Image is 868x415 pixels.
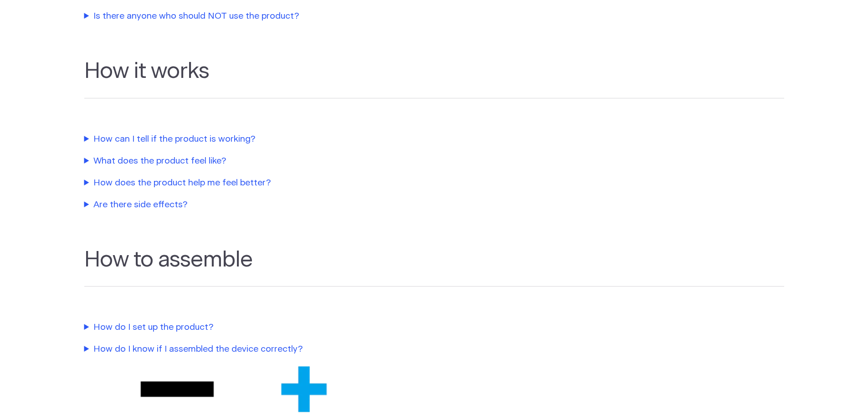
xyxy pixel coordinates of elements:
summary: How do I set up the product? [84,321,499,334]
summary: How do I know if I assembled the device correctly? [84,343,499,356]
summary: How does the product help me feel better? [84,177,499,190]
summary: Are there side effects? [84,199,499,212]
h2: How to assemble [84,247,784,287]
h2: How it works [84,59,784,98]
summary: How can I tell if the product is working? [84,133,499,146]
summary: Is there anyone who should NOT use the product? [84,10,499,23]
summary: What does the product feel like? [84,155,499,168]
